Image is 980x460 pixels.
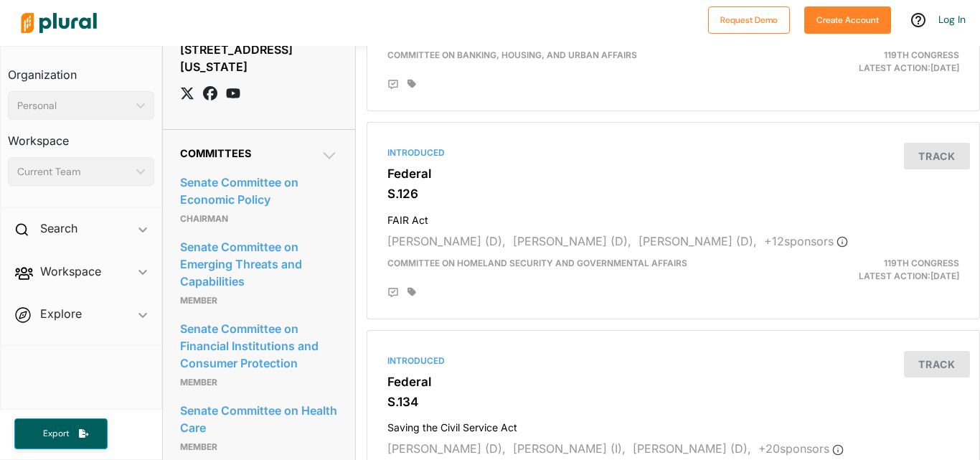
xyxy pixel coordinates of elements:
span: + 20 sponsor s [758,441,844,456]
span: 119th Congress [884,50,959,60]
p: Chairman [180,210,338,227]
h3: Workspace [8,120,154,151]
p: Member [180,374,338,391]
a: Log In [938,13,966,26]
div: Latest Action: [DATE] [772,257,970,283]
span: [PERSON_NAME] (D), [633,441,751,456]
div: Add Position Statement [387,79,399,90]
div: Introduced [387,146,959,159]
a: Senate Committee on Health Care [180,400,338,438]
h3: S.134 [387,395,959,409]
div: Current Team [17,164,131,179]
button: Export [14,418,108,449]
div: Personal [17,98,131,113]
h3: Federal [387,375,959,389]
div: Add Position Statement [387,287,399,299]
span: Committee on Homeland Security and Governmental Affairs [387,258,687,268]
button: Request Demo [708,6,790,34]
a: Create Account [804,11,891,27]
span: [PERSON_NAME] (D), [513,234,631,248]
span: Committee on Banking, Housing, and Urban Affairs [387,50,637,60]
div: Add tags [407,79,416,89]
h4: Saving the Civil Service Act [387,415,959,434]
h3: S.126 [387,187,959,201]
p: Member [180,438,338,456]
span: 119th Congress [884,258,959,268]
span: [PERSON_NAME] (D), [639,234,757,248]
button: Create Account [804,6,891,34]
div: [STREET_ADDRESS][US_STATE] [180,39,338,78]
span: [PERSON_NAME] (D), [387,234,506,248]
span: + 12 sponsor s [764,234,848,248]
div: Add tags [407,287,416,297]
a: Request Demo [708,11,790,27]
h4: FAIR Act [387,207,959,227]
h2: Search [40,220,77,236]
p: Member [180,292,338,309]
h3: Federal [387,166,959,181]
h3: Organization [8,54,154,85]
span: Export [33,428,79,440]
span: [PERSON_NAME] (I), [513,441,626,456]
button: Track [904,143,970,169]
div: Latest Action: [DATE] [772,49,970,75]
span: Committees [180,147,251,159]
a: Senate Committee on Emerging Threats and Capabilities [180,236,338,292]
a: Senate Committee on Financial Institutions and Consumer Protection [180,318,338,374]
button: Track [904,351,970,377]
a: Senate Committee on Economic Policy [180,172,338,210]
div: Introduced [387,355,959,367]
span: [PERSON_NAME] (D), [387,441,506,456]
